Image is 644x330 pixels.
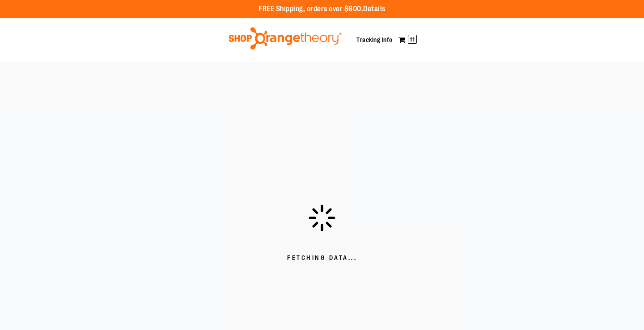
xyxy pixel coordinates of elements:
p: FREE Shipping, orders over $600. [258,4,386,14]
span: 11 [408,35,417,44]
a: Details [363,5,386,13]
span: Fetching Data... [287,254,357,263]
a: Tracking Info [356,36,393,43]
img: Shop Orangetheory [227,27,343,50]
